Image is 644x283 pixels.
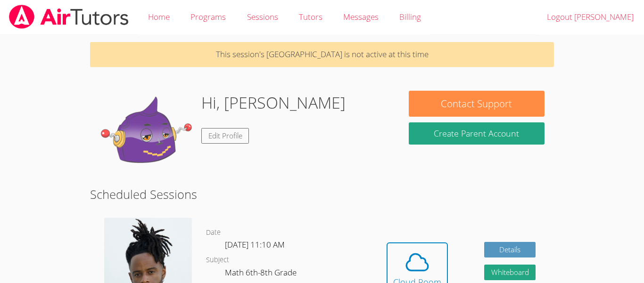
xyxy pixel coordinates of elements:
[225,239,285,250] span: [DATE] 11:10 AM
[206,227,221,239] dt: Date
[206,254,229,266] dt: Subject
[484,242,536,257] a: Details
[201,128,249,144] a: Edit Profile
[409,122,545,145] button: Create Parent Account
[90,42,554,67] p: This session's [GEOGRAPHIC_DATA] is not active at this time
[8,5,130,29] img: airtutors_banner-c4298cdbf04f3fff15de1276eac7730deb9818008684d7c2e4769d2f7ddbe033.png
[99,91,194,185] img: default.png
[343,11,379,22] span: Messages
[225,266,298,282] dd: Math 6th-8th Grade
[90,185,554,203] h2: Scheduled Sessions
[409,91,545,117] button: Contact Support
[201,91,346,115] h1: Hi, [PERSON_NAME]
[484,265,536,280] button: Whiteboard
